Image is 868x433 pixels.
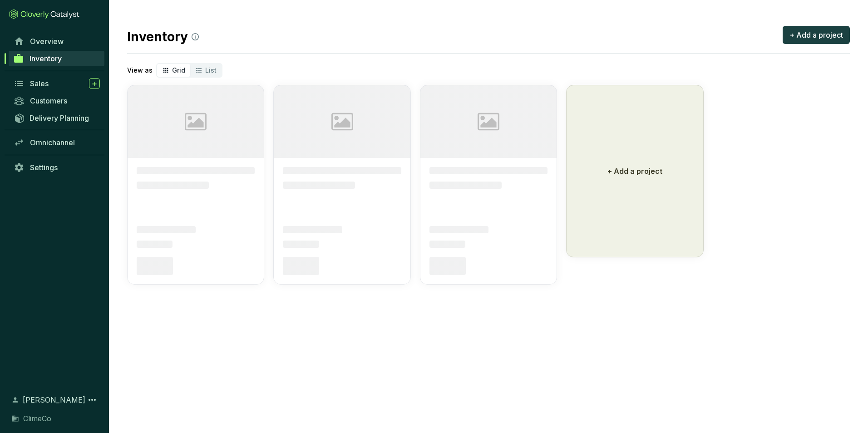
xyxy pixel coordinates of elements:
span: ClimeCo [23,413,51,424]
a: Customers [9,93,104,108]
button: + Add a project [783,26,850,44]
a: Omnichannel [9,135,104,150]
span: Inventory [30,54,62,63]
span: Delivery Planning [30,113,89,123]
p: + Add a project [607,166,662,177]
span: Grid [172,66,185,74]
span: Settings [30,163,58,172]
a: Inventory [9,51,104,66]
span: Overview [30,37,64,46]
a: Sales [9,76,104,91]
div: segmented control [156,63,222,78]
p: View as [127,66,153,75]
span: Customers [30,96,67,105]
span: List [205,66,217,74]
a: Delivery Planning [9,110,104,125]
span: + Add a project [789,30,843,40]
span: [PERSON_NAME] [23,394,85,405]
a: Overview [9,34,104,49]
button: + Add a project [566,85,703,257]
h2: Inventory [127,27,199,46]
span: Sales [30,79,49,88]
a: Settings [9,160,104,175]
span: Omnichannel [30,138,75,147]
